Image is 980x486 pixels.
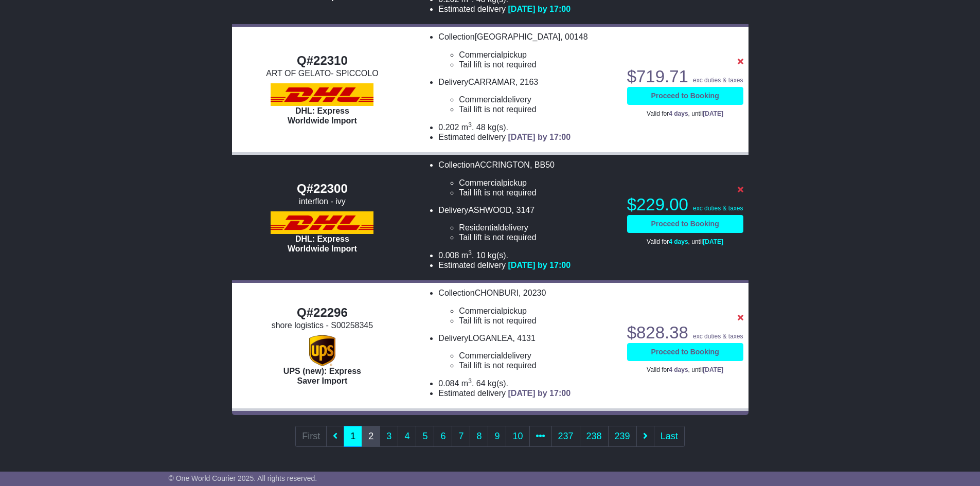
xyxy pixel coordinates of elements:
span: , BB50 [530,160,555,169]
span: DHL: Express Worldwide Import [288,235,357,253]
span: CHONBURI [475,289,519,297]
a: 8 [470,426,488,447]
span: 0.084 [438,379,459,388]
span: 48 [476,123,486,132]
a: 2 [362,426,380,447]
a: 5 [416,426,434,447]
li: Tail lift is not required [459,60,616,69]
span: [DATE] by 17:00 [508,133,571,141]
span: Commercial [459,307,503,315]
span: Commercial [459,50,503,59]
span: , 3147 [512,206,534,214]
div: ART OF GELATO- SPICCOLO [237,68,408,78]
span: 4 days [669,366,688,373]
span: , 00148 [560,32,587,41]
a: 238 [580,426,609,447]
li: Collection [438,160,616,197]
span: [DATE] [703,238,723,245]
li: Tail lift is not required [459,104,616,114]
a: Proceed to Booking [627,215,743,233]
a: 239 [608,426,637,447]
span: 0.202 [438,123,459,132]
a: Last [654,426,685,447]
span: m . [461,251,474,260]
div: Q#22310 [237,53,408,68]
li: Collection [438,32,616,69]
img: UPS (new): Express Saver Import [309,335,335,366]
span: $ [627,323,688,342]
span: ACCRINGTON [475,160,530,169]
span: , 4131 [512,334,535,343]
span: ASHWOOD [468,206,511,214]
span: 64 [476,379,486,388]
li: Delivery [438,205,616,243]
span: [DATE] by 17:00 [508,5,571,13]
span: [DATE] by 17:00 [508,261,571,269]
li: delivery [459,351,616,361]
li: pickup [459,306,616,316]
div: interflon - ivy [237,196,408,206]
span: , 20230 [519,289,546,297]
img: DHL: Express Worldwide Import [271,83,373,106]
p: Valid for , until [627,238,743,245]
span: , 2163 [515,78,538,86]
span: UPS (new): Express Saver Import [283,367,361,385]
span: [DATE] [703,110,723,117]
span: kg(s). [488,379,508,388]
li: Tail lift is not required [459,361,616,370]
span: 4 days [669,110,688,117]
img: DHL: Express Worldwide Import [271,211,373,234]
li: Estimated delivery [438,132,616,142]
div: shore logistics - S00258345 [237,320,408,330]
li: Estimated delivery [438,260,616,270]
span: exc duties & taxes [693,333,743,340]
div: Q#22300 [237,182,408,196]
span: m . [461,379,474,388]
p: Valid for , until [627,366,743,373]
li: delivery [459,95,616,104]
span: kg(s). [488,123,508,132]
span: 4 days [669,238,688,245]
a: 9 [488,426,506,447]
a: Proceed to Booking [627,343,743,361]
span: $ [627,67,688,86]
span: [DATE] by 17:00 [508,389,571,398]
li: delivery [459,223,616,232]
span: 828.38 [636,323,688,342]
span: Commercial [459,351,503,360]
sup: 3 [468,121,472,129]
a: 237 [551,426,580,447]
span: 10 [476,251,486,260]
span: Commercial [459,178,503,187]
a: 1 [344,426,362,447]
a: 4 [398,426,416,447]
span: exc duties & taxes [693,205,743,212]
sup: 3 [468,249,472,257]
li: Tail lift is not required [459,316,616,326]
span: © One World Courier 2025. All rights reserved. [169,474,317,482]
li: Estimated delivery [438,4,616,14]
span: CARRAMAR [468,78,515,86]
li: Collection [438,288,616,326]
li: Delivery [438,333,616,371]
a: 7 [452,426,470,447]
li: Delivery [438,77,616,115]
span: kg(s). [488,251,508,260]
li: Tail lift is not required [459,188,616,197]
span: 229.00 [636,195,688,214]
a: 10 [506,426,529,447]
a: 3 [380,426,398,447]
span: Residential [459,223,500,232]
a: 6 [434,426,452,447]
span: [DATE] [703,366,723,373]
span: DHL: Express Worldwide Import [288,106,357,125]
span: [GEOGRAPHIC_DATA] [475,32,561,41]
span: m . [461,123,474,132]
li: pickup [459,50,616,60]
span: exc duties & taxes [693,77,743,84]
li: Tail lift is not required [459,232,616,242]
sup: 3 [468,377,472,385]
p: Valid for , until [627,110,743,117]
span: LOGANLEA [468,334,512,343]
li: Estimated delivery [438,388,616,398]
